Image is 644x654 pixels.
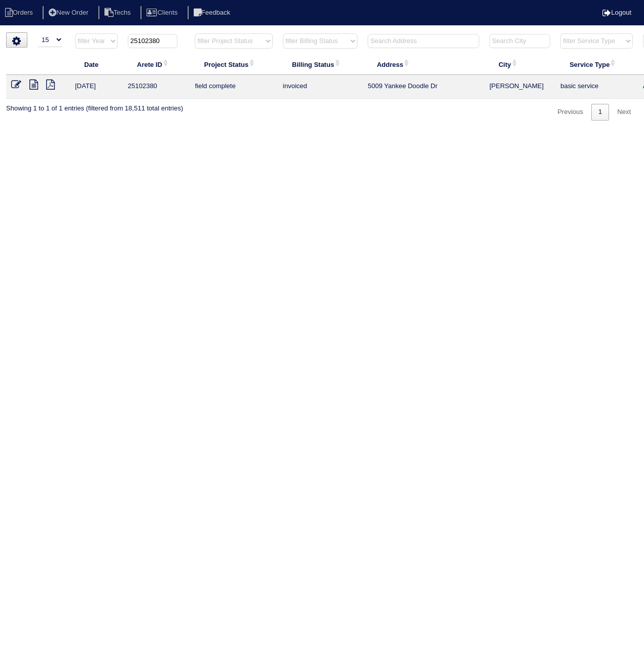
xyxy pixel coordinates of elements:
th: Arete ID: activate to sort column ascending [123,54,190,75]
a: Logout [602,9,631,16]
th: Address: activate to sort column ascending [363,54,484,75]
li: New Order [43,6,96,20]
th: Date [70,54,123,75]
a: Previous [550,104,590,121]
td: invoiced [278,75,363,99]
a: 1 [591,104,609,121]
td: 25102380 [123,75,190,99]
input: Search Address [368,34,479,48]
th: Billing Status: activate to sort column ascending [278,54,363,75]
th: City: activate to sort column ascending [484,54,555,75]
input: Search City [489,34,550,48]
td: basic service [555,75,637,99]
div: Showing 1 to 1 of 1 entries (filtered from 18,511 total entries) [6,99,183,113]
li: Techs [98,6,139,20]
li: Clients [140,6,186,20]
td: 5009 Yankee Doodle Dr [363,75,484,99]
a: Clients [140,9,186,16]
a: Next [610,104,638,121]
input: Search ID [128,34,177,48]
a: Techs [98,9,139,16]
td: field complete [190,75,277,99]
td: [PERSON_NAME] [484,75,555,99]
th: Service Type: activate to sort column ascending [555,54,637,75]
th: Project Status: activate to sort column ascending [190,54,277,75]
li: Feedback [188,6,238,20]
a: New Order [43,9,96,16]
td: [DATE] [70,75,123,99]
